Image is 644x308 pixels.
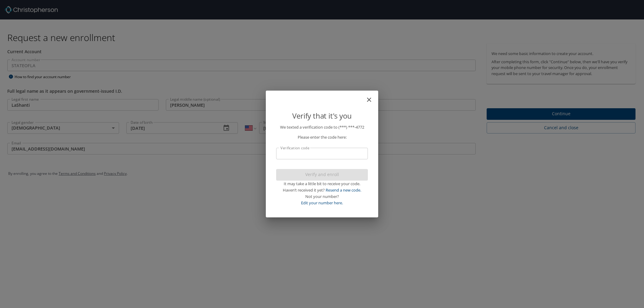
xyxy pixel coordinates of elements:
[276,124,368,130] p: We texted a verification code to (***) ***- 4772
[276,134,368,140] p: Please enter the code here:
[276,181,368,187] div: It may take a little bit to receive your code.
[276,187,368,193] div: Haven’t received it yet?
[276,110,368,122] p: Verify that it's you
[276,193,368,200] div: Not your number?
[368,93,376,100] button: close
[326,187,361,193] a: Resend a new code.
[301,200,343,206] a: Edit your number here.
